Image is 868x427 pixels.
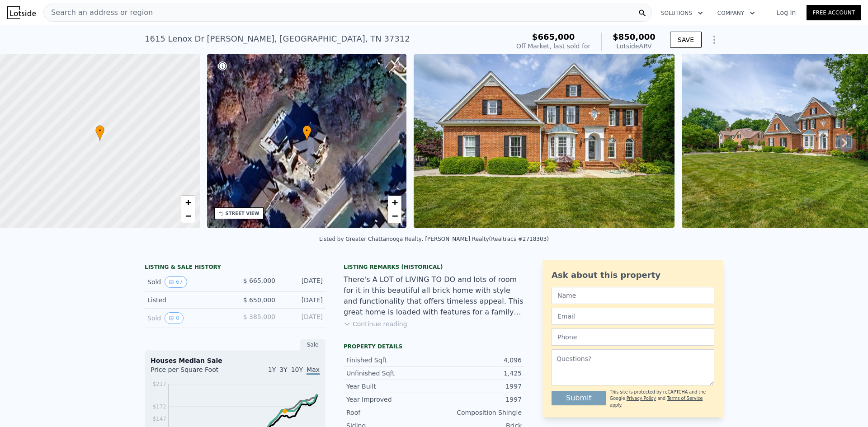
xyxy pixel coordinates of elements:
[145,33,410,45] div: 1615 Lenox Dr [PERSON_NAME] , [GEOGRAPHIC_DATA] , TN 37312
[226,210,259,217] div: STREET VIEW
[344,319,407,328] button: Continue reading
[346,369,434,378] div: Unfinished Sqft
[95,125,104,141] div: •
[613,32,656,42] span: $850,000
[346,395,434,404] div: Year Improved
[705,31,723,49] button: Show Options
[610,389,714,408] div: This site is protected by reCAPTCHA and the Google and apply.
[151,365,235,380] div: Price per Square Foot
[552,269,714,282] div: Ask about this property
[388,196,401,209] a: Zoom in
[147,312,228,324] div: Sold
[516,42,590,51] div: Off Market, last sold for
[147,276,228,288] div: Sold
[283,276,323,288] div: [DATE]
[434,369,522,378] div: 1,425
[613,42,656,51] div: Lotside ARV
[552,308,714,325] input: Email
[165,276,187,288] button: View historical data
[302,125,311,141] div: •
[766,8,807,17] a: Log In
[44,7,153,18] span: Search an address or region
[667,396,703,401] a: Terms of Service
[392,210,398,221] span: −
[552,287,714,304] input: Name
[552,328,714,346] input: Phone
[627,396,656,401] a: Privacy Policy
[346,382,434,391] div: Year Built
[283,296,323,305] div: [DATE]
[145,263,325,272] div: LISTING & SALE HISTORY
[388,209,401,223] a: Zoom out
[414,54,675,228] img: Sale: 104165856 Parcel: 92670898
[302,127,311,135] span: •
[279,366,287,373] span: 3Y
[152,404,166,410] tspan: $172
[300,339,325,351] div: Sale
[319,236,549,242] div: Listed by Greater Chattanooga Realty, [PERSON_NAME] Realty (Realtracs #2718303)
[243,296,275,304] span: $ 650,000
[95,127,104,135] span: •
[7,6,36,19] img: Lotside
[344,343,524,350] div: Property details
[434,356,522,365] div: 4,096
[181,209,195,223] a: Zoom out
[243,313,275,320] span: $ 385,000
[152,381,166,387] tspan: $217
[434,395,522,404] div: 1997
[151,356,320,365] div: Houses Median Sale
[392,197,398,208] span: +
[307,366,320,375] span: Max
[152,416,166,422] tspan: $147
[346,408,434,417] div: Roof
[268,366,276,373] span: 1Y
[291,366,303,373] span: 10Y
[710,5,762,21] button: Company
[243,277,275,284] span: $ 665,000
[807,5,861,20] a: Free Account
[185,210,191,221] span: −
[670,32,702,48] button: SAVE
[147,296,228,305] div: Listed
[165,312,184,324] button: View historical data
[283,312,323,324] div: [DATE]
[346,356,434,365] div: Finished Sqft
[344,263,524,271] div: Listing Remarks (Historical)
[552,391,606,405] button: Submit
[181,196,195,209] a: Zoom in
[344,274,524,318] div: There's A LOT of LIVING TO DO and lots of room for it in this beautiful all brick home with style...
[185,197,191,208] span: +
[654,5,710,21] button: Solutions
[532,32,575,42] span: $665,000
[434,382,522,391] div: 1997
[434,408,522,417] div: Composition Shingle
